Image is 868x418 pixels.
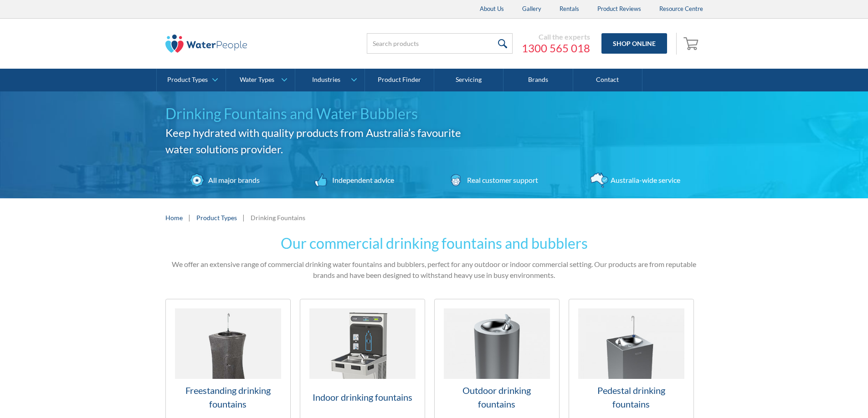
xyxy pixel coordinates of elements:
div: | [187,212,192,223]
div: Independent advice [330,175,394,186]
h3: Freestanding drinking fountains [175,383,281,411]
a: 1300 565 018 [522,41,590,55]
a: Product Finder [365,69,434,91]
img: shopping cart [683,36,701,50]
div: | [241,212,246,223]
a: Brands [503,69,573,91]
div: Water Types [240,76,274,84]
a: Servicing [434,69,503,91]
a: Contact [573,69,642,91]
h2: Keep hydrated with quality products from Australia’s favourite water solutions provider. [165,125,475,157]
a: Shop Online [601,33,667,54]
a: Home [165,213,183,222]
h1: Drinking Fountains and Water Bubblers [165,103,475,125]
img: The Water People [165,35,247,53]
input: Search products [367,33,513,54]
div: Call the experts [522,32,590,41]
div: Australia-wide service [608,175,680,186]
a: Industries [295,69,364,91]
div: Product Types [167,76,208,84]
h3: Pedestal drinking fountains [578,383,684,411]
a: Product Types [196,213,237,222]
a: Open empty cart [681,33,703,55]
div: All major brands [206,175,260,186]
a: Water Types [226,69,295,91]
a: Product Types [157,69,226,91]
p: We offer an extensive range of commercial drinking water fountains and bubblers, perfect for any ... [165,259,703,281]
h3: Indoor drinking fountains [309,390,416,404]
div: Industries [312,76,340,84]
div: Real customer support [465,175,538,186]
h2: Our commercial drinking fountains and bubblers [165,232,703,254]
h3: Outdoor drinking fountains [444,383,550,411]
div: Drinking Fountains [251,213,305,222]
